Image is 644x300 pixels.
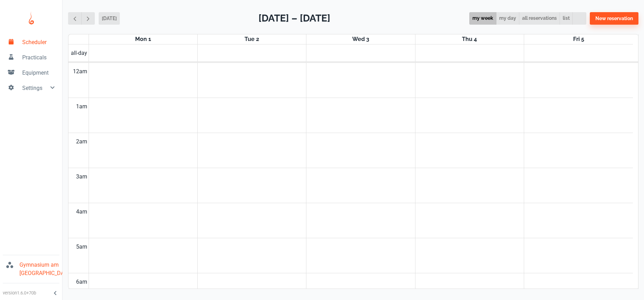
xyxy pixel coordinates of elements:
[243,34,261,44] a: September 2, 2025
[572,12,586,25] button: refresh
[75,238,89,256] div: 5am
[68,12,82,25] button: Previous week
[590,12,638,25] button: New reservation
[258,11,330,26] h2: [DATE] – [DATE]
[99,12,120,25] button: [DATE]
[560,12,573,25] button: list
[75,133,89,150] div: 2am
[134,34,152,44] a: September 1, 2025
[469,12,496,25] button: my week
[572,34,586,44] a: September 5, 2025
[519,12,560,25] button: all reservations
[75,273,89,291] div: 6am
[461,34,478,44] a: September 4, 2025
[72,63,89,80] div: 12am
[75,98,89,115] div: 1am
[351,34,371,44] a: September 3, 2025
[69,49,89,57] span: all-day
[75,168,89,185] div: 3am
[75,203,89,220] div: 4am
[81,12,95,25] button: Next week
[496,12,519,25] button: my day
